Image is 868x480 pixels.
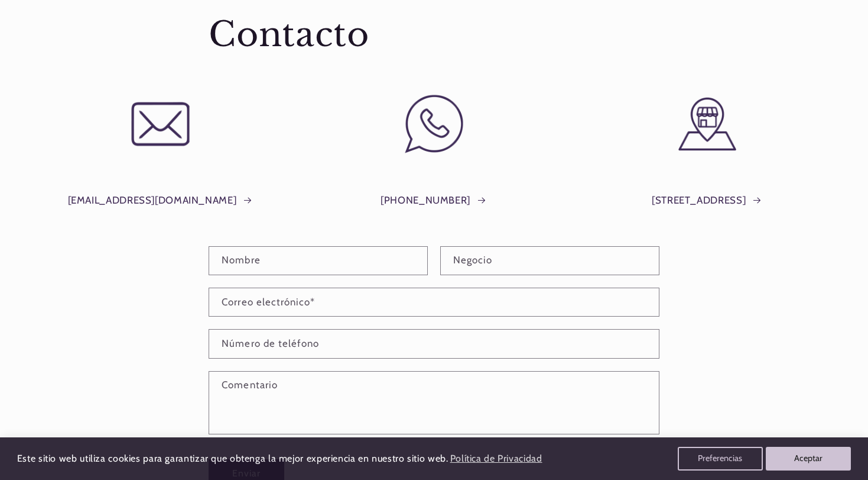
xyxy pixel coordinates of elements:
[381,192,487,210] a: [PHONE_NUMBER]
[17,453,448,464] span: Este sitio web utiliza cookies para garantizar que obtenga la mejor experiencia en nuestro sitio ...
[68,192,253,210] a: [EMAIL_ADDRESS][DOMAIN_NAME]
[448,449,544,469] a: Política de Privacidad (opens in a new tab)
[678,447,763,471] button: Preferencias
[766,447,851,471] button: Aceptar
[209,13,659,57] h1: Contacto
[652,192,763,210] a: [STREET_ADDRESS]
